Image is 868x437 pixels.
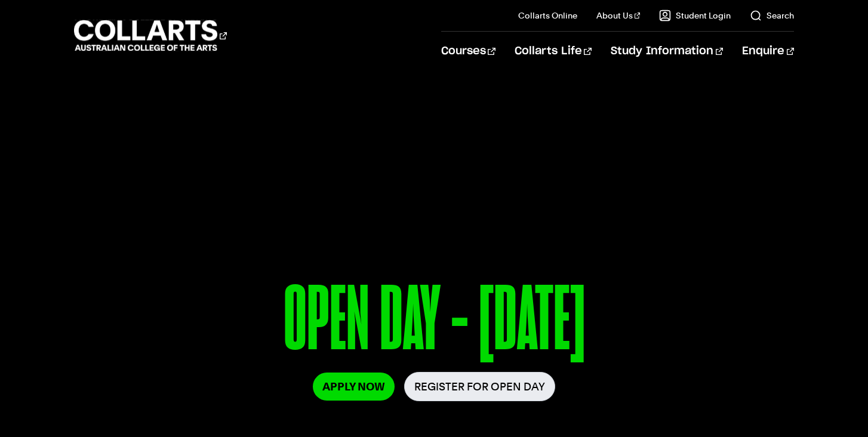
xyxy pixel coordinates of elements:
a: Apply Now [313,373,395,401]
a: Collarts Life [515,32,592,71]
a: Register for Open Day [404,372,555,401]
div: Go to homepage [74,19,227,53]
a: Courses [441,32,495,71]
a: Search [750,10,794,21]
a: Study Information [611,32,723,71]
p: OPEN DAY - [DATE] [78,273,790,372]
a: Collarts Online [518,10,577,21]
a: Enquire [742,32,794,71]
a: Student Login [659,10,731,21]
a: About Us [596,10,641,21]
